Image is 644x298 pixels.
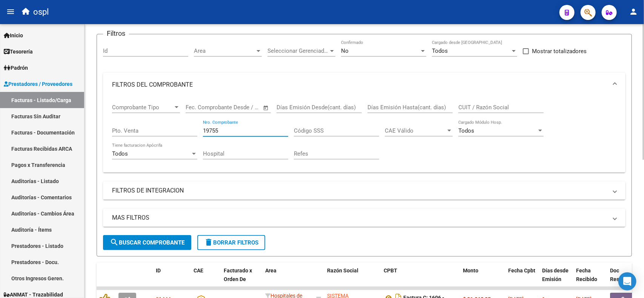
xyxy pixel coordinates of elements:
datatable-header-cell: CAE [191,263,221,296]
mat-panel-title: MAS FILTROS [112,214,607,222]
span: Razón Social [327,267,358,274]
datatable-header-cell: Fecha Cpbt [505,263,539,296]
span: Todos [458,127,474,134]
datatable-header-cell: Area [262,263,313,296]
datatable-header-cell: Monto [460,263,505,296]
span: Facturado x Orden De [224,267,252,282]
mat-expansion-panel-header: MAS FILTROS [103,209,626,227]
span: Mostrar totalizadores [532,47,587,56]
mat-expansion-panel-header: FILTROS DE INTEGRACION [103,182,626,200]
div: FILTROS DEL COMPROBANTE [103,97,626,173]
span: Fecha Cpbt [508,267,535,274]
span: ID [156,267,161,274]
datatable-header-cell: Fecha Recibido [573,263,607,296]
mat-icon: person [629,7,638,16]
datatable-header-cell: ID [153,263,191,296]
span: Area [194,47,255,54]
span: Monto [463,267,478,274]
datatable-header-cell: Días desde Emisión [539,263,573,296]
span: Comprobante Tipo [112,104,173,111]
span: CPBT [384,267,397,274]
span: Seleccionar Gerenciador [267,47,329,54]
span: Todos [432,47,448,54]
span: Area [265,267,277,274]
button: Open calendar [262,104,271,112]
input: Fecha inicio [186,104,216,111]
span: Todos [112,150,128,157]
button: Borrar Filtros [197,235,265,250]
datatable-header-cell: CPBT [381,263,460,296]
mat-icon: menu [6,7,15,16]
datatable-header-cell: Facturado x Orden De [221,263,262,296]
span: Fecha Recibido [576,267,597,282]
mat-icon: search [110,238,119,247]
span: Buscar Comprobante [110,239,184,246]
span: Doc Respaldatoria [610,267,644,282]
mat-expansion-panel-header: FILTROS DEL COMPROBANTE [103,73,626,97]
mat-panel-title: FILTROS DEL COMPROBANTE [112,81,607,89]
button: Buscar Comprobante [103,235,191,250]
span: No [341,47,349,54]
span: Prestadores / Proveedores [4,80,72,88]
span: ospl [33,4,49,20]
span: CAE Válido [385,127,446,134]
h3: Filtros [103,28,129,39]
span: Borrar Filtros [204,239,258,246]
mat-icon: delete [204,238,213,247]
datatable-header-cell: Razón Social [324,263,381,296]
div: Open Intercom Messenger [618,272,636,290]
span: Padrón [4,64,28,72]
input: Fecha fin [223,104,260,111]
span: Días desde Emisión [542,267,569,282]
span: CAE [194,267,203,274]
span: Tesorería [4,47,33,56]
span: Inicio [4,31,23,40]
mat-panel-title: FILTROS DE INTEGRACION [112,186,607,195]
